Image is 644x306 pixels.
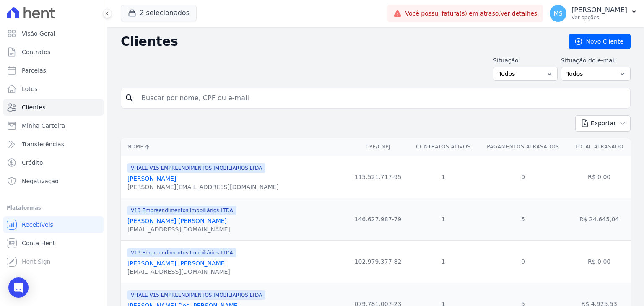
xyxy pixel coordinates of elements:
[561,56,631,65] label: Situação do e-mail:
[127,175,176,182] a: [PERSON_NAME]
[3,25,104,42] a: Visão Geral
[127,290,265,300] span: VITALE V15 EMPREENDIMENTOS IMOBILIARIOS LTDA
[127,248,236,257] span: V13 Empreendimentos Imobiliários LTDA
[8,277,29,298] div: Open Intercom Messenger
[348,138,408,156] th: CPF/CNPJ
[543,2,644,25] button: MS [PERSON_NAME] Ver opções
[408,240,478,283] td: 1
[348,198,408,240] td: 146.627.987-79
[501,10,538,17] a: Ver detalhes
[568,138,631,156] th: Total Atrasado
[136,90,627,106] input: Buscar por nome, CPF ou e-mail
[348,240,408,283] td: 102.979.377-82
[408,198,478,240] td: 1
[3,62,104,79] a: Parcelas
[478,156,568,198] td: 0
[22,140,64,148] span: Transferências
[568,240,631,283] td: R$ 0,00
[3,80,104,97] a: Lotes
[121,138,348,156] th: Nome
[554,10,563,16] span: MS
[348,156,408,198] td: 115.521.717-95
[478,198,568,240] td: 5
[478,138,568,156] th: Pagamentos Atrasados
[127,260,227,267] a: [PERSON_NAME] [PERSON_NAME]
[3,235,104,252] a: Conta Hent
[3,99,104,116] a: Clientes
[408,156,478,198] td: 1
[571,6,627,14] p: [PERSON_NAME]
[127,183,279,191] div: [PERSON_NAME][EMAIL_ADDRESS][DOMAIN_NAME]
[575,115,631,132] button: Exportar
[127,225,236,233] div: [EMAIL_ADDRESS][DOMAIN_NAME]
[568,198,631,240] td: R$ 24.645,04
[22,158,43,167] span: Crédito
[22,29,55,38] span: Visão Geral
[22,239,55,247] span: Conta Hent
[125,93,135,103] i: search
[408,138,478,156] th: Contratos Ativos
[568,156,631,198] td: R$ 0,00
[22,122,65,130] span: Minha Carteira
[405,9,537,18] span: Você possui fatura(s) em atraso.
[3,117,104,134] a: Minha Carteira
[493,56,558,65] label: Situação:
[22,85,38,93] span: Lotes
[22,103,45,112] span: Clientes
[478,240,568,283] td: 0
[127,218,227,224] a: [PERSON_NAME] [PERSON_NAME]
[121,5,197,21] button: 2 selecionados
[127,206,236,215] span: V13 Empreendimentos Imobiliários LTDA
[3,44,104,60] a: Contratos
[22,66,46,75] span: Parcelas
[3,216,104,233] a: Recebíveis
[22,48,50,56] span: Contratos
[7,203,100,213] div: Plataformas
[22,177,59,185] span: Negativação
[3,154,104,171] a: Crédito
[571,14,627,21] p: Ver opções
[569,34,631,49] a: Novo Cliente
[22,220,53,229] span: Recebíveis
[121,34,556,49] h2: Clientes
[127,163,265,173] span: VITALE V15 EMPREENDIMENTOS IMOBILIARIOS LTDA
[3,173,104,189] a: Negativação
[127,267,236,276] div: [EMAIL_ADDRESS][DOMAIN_NAME]
[3,136,104,153] a: Transferências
